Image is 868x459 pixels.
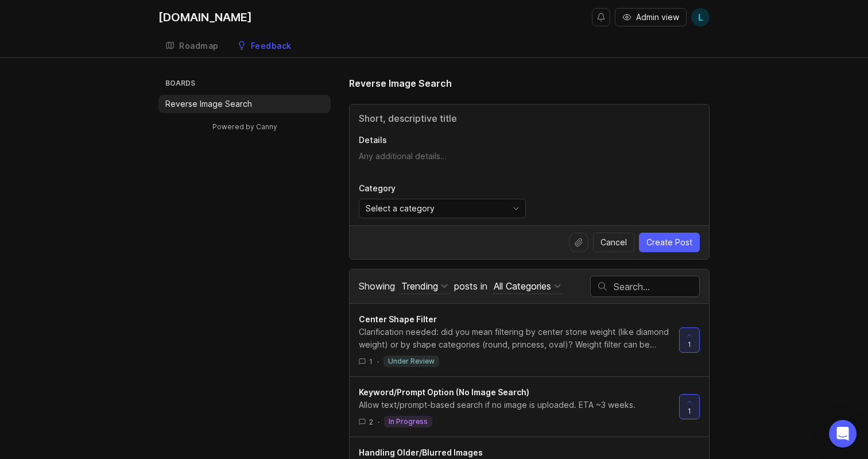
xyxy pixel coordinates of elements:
[636,11,679,23] span: Admin view
[158,11,252,23] div: [DOMAIN_NAME]
[646,237,692,248] span: Create Post
[454,280,487,292] span: posts in
[359,387,529,397] span: Keyword/Prompt Option (No Image Search)
[179,42,219,50] div: Roadmap
[688,406,691,416] span: 1
[359,448,483,457] span: Handling Older/Blurred Images
[359,386,679,427] a: Keyword/Prompt Option (No Image Search)Allow text/prompt-based search if no image is uploaded. ET...
[359,199,526,218] div: toggle menu
[349,76,452,90] h1: Reverse Image Search
[389,417,428,426] p: in progress
[359,399,670,411] div: Allow text/prompt-based search if no image is uploaded. ETA ~3 weeks.
[614,280,699,293] input: Search…
[366,202,435,215] span: Select a category
[491,279,563,294] button: posts in
[251,42,292,50] div: Feedback
[639,233,700,252] button: Create Post
[163,76,331,92] h3: Boards
[359,183,526,194] p: Category
[165,98,252,110] p: Reverse Image Search
[359,314,437,324] span: Center Shape Filter
[494,280,551,292] div: All Categories
[691,8,710,26] button: L
[158,34,226,58] a: Roadmap
[369,357,373,367] span: 1
[359,280,395,292] span: Showing
[679,327,700,353] button: 1
[401,280,438,292] div: Trending
[698,10,703,24] span: L
[158,95,331,113] a: Reverse Image Search
[369,417,373,427] span: 2
[359,151,700,173] textarea: Details
[359,313,679,367] a: Center Shape FilterClarification needed: did you mean filtering by center stone weight (like diam...
[688,340,691,349] span: 1
[829,420,857,448] div: Open Intercom Messenger
[600,237,627,248] span: Cancel
[359,111,700,125] input: Title
[507,204,525,213] svg: toggle icon
[378,417,379,427] div: ·
[377,357,379,367] div: ·
[230,34,299,58] a: Feedback
[593,233,634,252] button: Cancel
[592,8,610,26] button: Notifications
[359,134,700,146] p: Details
[359,326,670,351] div: Clarification needed: did you mean filtering by center stone weight (like diamond weight) or by s...
[679,394,700,419] button: 1
[388,357,435,366] p: under review
[399,279,450,294] button: Showing
[211,120,279,133] a: Powered by Canny
[615,8,687,26] button: Admin view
